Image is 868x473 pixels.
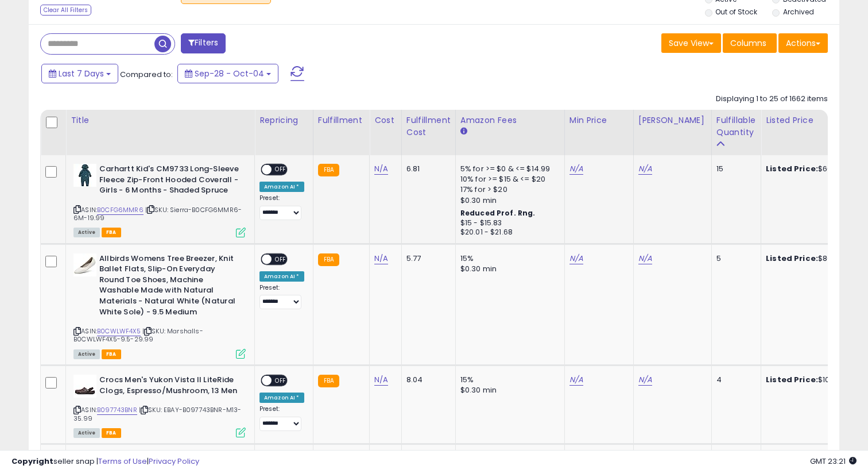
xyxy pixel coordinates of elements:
[374,253,388,264] a: N/A
[716,375,752,385] div: 4
[661,33,721,53] button: Save View
[272,165,290,175] span: OFF
[716,164,752,174] div: 15
[460,228,556,237] div: $20.01 - $21.68
[766,374,818,385] b: Listed Price:
[11,456,199,467] div: seller snap | |
[177,64,278,83] button: Sep-28 - Oct-04
[374,374,388,386] a: N/A
[73,405,242,422] span: | SKU: EBAY-B097743BNR-M13-35.99
[460,218,556,228] div: $15 - $15.83
[716,253,752,264] div: 5
[766,375,861,385] div: $100.00
[638,114,707,126] div: [PERSON_NAME]
[102,349,121,359] span: FBA
[638,253,652,264] a: N/A
[569,163,583,175] a: N/A
[778,33,828,53] button: Actions
[97,326,141,336] a: B0CWLWF4X5
[766,164,861,174] div: $60.00
[460,114,560,126] div: Amazon Fees
[638,163,652,175] a: N/A
[73,228,100,237] span: All listings currently available for purchase on Amazon
[460,164,556,174] div: 5% for >= $0 & <= $14.99
[73,253,96,276] img: 31njQl6D7bL._SL40_.jpg
[406,164,447,174] div: 6.81
[149,456,199,467] a: Privacy Policy
[71,114,250,126] div: Title
[460,208,536,218] b: Reduced Prof. Rng.
[318,164,339,176] small: FBA
[460,174,556,184] div: 10% for >= $15 & <= $20
[716,94,828,105] div: Displaying 1 to 25 of 1662 items
[730,37,766,49] span: Columns
[181,33,226,53] button: Filters
[374,163,388,175] a: N/A
[259,194,304,220] div: Preset:
[318,253,339,266] small: FBA
[99,164,239,199] b: Carhartt Kid's CM9733 Long-Sleeve Fleece Zip-Front Hooded Coverall - Girls - 6 Months - Shaded Sp...
[102,428,121,438] span: FBA
[766,253,861,264] div: $80.00
[73,164,96,187] img: 31dB+qqpx3L._SL40_.jpg
[59,68,104,79] span: Last 7 Days
[73,326,203,344] span: | SKU: Marshalls-B0CWLWF4X5-9.5-29.99
[460,253,556,264] div: 15%
[11,456,53,467] strong: Copyright
[638,374,652,386] a: N/A
[272,254,290,264] span: OFF
[99,375,239,399] b: Crocs Men's Yukon Vista II LiteRide Clogs, Espresso/Mushroom, 13 Men
[259,182,304,192] div: Amazon AI *
[783,7,814,17] label: Archived
[73,205,242,222] span: | SKU: Sierra-B0CFG6MMR6-6M-19.99
[40,5,91,16] div: Clear All Filters
[259,271,304,282] div: Amazon AI *
[716,114,756,139] div: Fulfillable Quantity
[98,456,147,467] a: Terms of Use
[569,253,583,264] a: N/A
[73,428,100,438] span: All listings currently available for purchase on Amazon
[460,375,556,385] div: 15%
[73,375,246,436] div: ASIN:
[406,375,447,385] div: 8.04
[73,164,246,236] div: ASIN:
[259,405,304,431] div: Preset:
[73,253,246,357] div: ASIN:
[259,393,304,403] div: Amazon AI *
[406,114,451,139] div: Fulfillment Cost
[569,114,629,126] div: Min Price
[102,228,121,237] span: FBA
[810,456,857,467] span: 2025-10-12 23:21 GMT
[723,33,777,53] button: Columns
[97,205,144,215] a: B0CFG6MMR6
[259,284,304,310] div: Preset:
[460,126,467,137] small: Amazon Fees.
[97,405,137,415] a: B097743BNR
[73,375,96,398] img: 311XvI6LlbL._SL40_.jpg
[272,376,290,386] span: OFF
[766,114,865,126] div: Listed Price
[766,253,818,264] b: Listed Price:
[460,184,556,195] div: 17% for > $20
[715,7,757,17] label: Out of Stock
[41,64,118,83] button: Last 7 Days
[259,114,308,126] div: Repricing
[99,253,239,320] b: Allbirds Womens Tree Breezer, Knit Ballet Flats, Slip-On Everyday Round Toe Shoes, Machine Washab...
[460,264,556,274] div: $0.30 min
[569,374,583,386] a: N/A
[460,385,556,395] div: $0.30 min
[73,349,100,359] span: All listings currently available for purchase on Amazon
[318,114,365,126] div: Fulfillment
[766,163,818,174] b: Listed Price:
[195,68,264,79] span: Sep-28 - Oct-04
[460,195,556,206] div: $0.30 min
[318,375,339,387] small: FBA
[406,253,447,264] div: 5.77
[120,69,173,80] span: Compared to:
[374,114,397,126] div: Cost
